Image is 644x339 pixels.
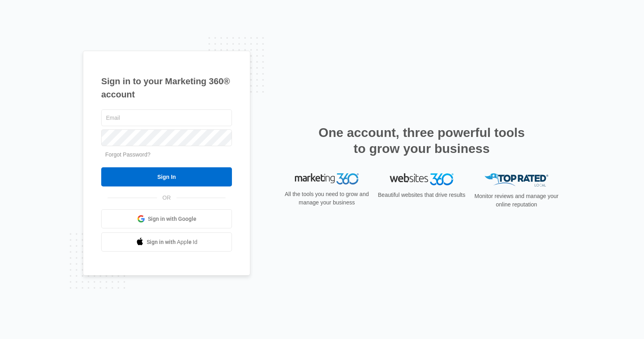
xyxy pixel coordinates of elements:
a: Sign in with Apple Id [101,232,232,252]
span: OR [157,194,177,202]
a: Sign in with Google [101,209,232,228]
input: Sign In [101,167,232,186]
span: Sign in with Google [148,215,196,223]
p: Monitor reviews and manage your online reputation [472,192,561,209]
h2: One account, three powerful tools to grow your business [316,125,527,157]
p: All the tools you need to grow and manage your business [282,190,371,207]
img: Top Rated Local [485,173,548,186]
img: Marketing 360 [295,173,359,184]
h1: Sign in to your Marketing 360® account [101,75,232,101]
input: Email [101,109,232,126]
a: Forgot Password? [105,151,151,158]
p: Beautiful websites that drive results [377,191,466,199]
span: Sign in with Apple Id [147,238,198,246]
img: Websites 360 [390,173,454,185]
